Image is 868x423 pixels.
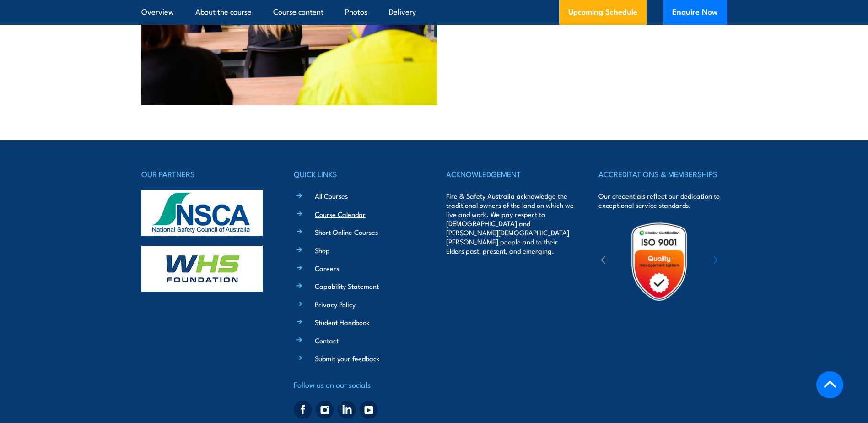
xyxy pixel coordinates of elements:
[315,299,356,309] a: Privacy Policy
[315,227,378,237] a: Short Online Courses
[315,281,379,291] a: Capability Statement
[315,263,339,273] a: Careers
[315,353,380,363] a: Submit your feedback
[315,317,370,327] a: Student Handbook
[141,168,270,180] h4: OUR PARTNERS
[294,378,422,391] h4: Follow us on our socials
[141,246,263,292] img: whs-logo-footer
[700,246,779,277] img: ewpa-logo
[294,168,422,180] h4: QUICK LINKS
[315,209,366,219] a: Course Calendar
[315,191,348,201] a: All Courses
[315,336,339,345] a: Contact
[598,191,727,210] p: Our credentials reflect our dedication to exceptional service standards.
[619,222,699,302] img: Untitled design (19)
[141,190,263,236] img: nsca-logo-footer
[598,168,727,180] h4: ACCREDITATIONS & MEMBERSHIPS
[315,245,330,255] a: Shop
[446,191,574,255] p: Fire & Safety Australia acknowledge the traditional owners of the land on which we live and work....
[446,168,574,180] h4: ACKNOWLEDGEMENT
